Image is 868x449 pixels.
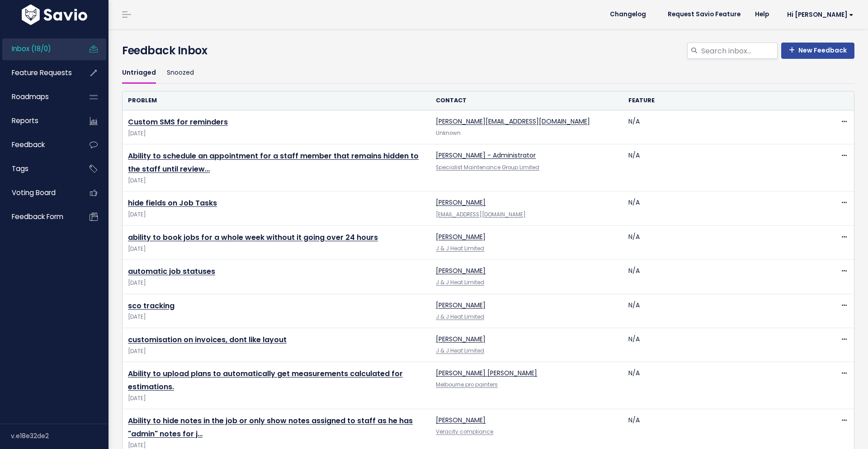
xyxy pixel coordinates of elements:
[2,134,75,155] a: Feedback
[128,347,425,356] span: [DATE]
[623,260,816,294] td: N/A
[748,8,776,21] a: Help
[12,188,56,197] span: Voting Board
[128,301,175,311] a: sco tracking
[436,117,590,126] a: [PERSON_NAME][EMAIL_ADDRESS][DOMAIN_NAME]
[436,164,539,171] a: Specialist Maintenance Group Limited
[128,278,425,288] span: [DATE]
[436,279,484,286] a: J & J Heat Limited
[2,86,75,107] a: Roadmaps
[2,182,75,203] a: Voting Board
[12,212,63,221] span: Feedback form
[122,62,854,84] ul: Filter feature requests
[2,62,75,83] a: Feature Requests
[436,334,486,344] a: [PERSON_NAME]
[430,91,623,110] th: Contact
[436,211,526,218] a: [EMAIL_ADDRESS][DOMAIN_NAME]
[623,191,816,225] td: N/A
[436,129,461,137] span: Unknown
[436,428,493,435] a: Veracity compliance
[623,225,816,259] td: N/A
[167,62,194,84] a: Snoozed
[12,44,51,53] span: Inbox (18/0)
[11,424,108,448] div: v.e18e32de2
[128,368,403,392] a: Ability to upload plans to automatically get measurements calculated for estimations.
[123,91,430,110] th: Problem
[19,5,90,25] img: logo-white.9d6f32f41409.svg
[436,368,537,377] a: [PERSON_NAME] [PERSON_NAME]
[122,43,854,59] h4: Feedback Inbox
[436,381,498,388] a: Melbourne pro painters
[128,232,378,243] a: ability to book jobs for a whole week without it going over 24 hours
[128,198,217,208] a: hide fields on Job Tasks
[2,38,75,59] a: Inbox (18/0)
[436,198,486,207] a: [PERSON_NAME]
[781,43,854,59] a: New Feedback
[436,347,484,354] a: J & J Heat Limited
[436,151,536,160] a: [PERSON_NAME] - Administrator
[436,301,486,310] a: [PERSON_NAME]
[128,334,287,345] a: customisation on invoices, dont like layout
[128,129,425,139] span: [DATE]
[623,91,816,110] th: Feature
[436,416,486,425] a: [PERSON_NAME]
[623,362,816,409] td: N/A
[623,144,816,191] td: N/A
[12,140,45,149] span: Feedback
[12,68,72,77] span: Feature Requests
[128,151,419,174] a: Ability to schedule an appointment for a staff member that remains hidden to the staff until review…
[436,313,484,320] a: J & J Heat Limited
[12,164,28,173] span: Tags
[2,206,75,227] a: Feedback form
[128,210,425,220] span: [DATE]
[128,416,413,439] a: Ability to hide notes in the job or only show notes assigned to staff as he has "admin" notes for j…
[12,92,49,101] span: Roadmaps
[128,117,228,127] a: Custom SMS for reminders
[2,158,75,179] a: Tags
[2,110,75,131] a: Reports
[660,8,748,21] a: Request Savio Feature
[623,110,816,144] td: N/A
[623,328,816,362] td: N/A
[610,11,646,18] span: Changelog
[623,294,816,328] td: N/A
[122,62,156,84] a: Untriaged
[12,116,38,125] span: Reports
[776,8,861,22] a: Hi [PERSON_NAME]
[128,176,425,186] span: [DATE]
[787,11,854,18] span: Hi [PERSON_NAME]
[436,266,486,275] a: [PERSON_NAME]
[128,244,425,254] span: [DATE]
[128,266,215,277] a: automatic job statuses
[700,43,778,59] input: Search inbox...
[436,245,484,252] a: J & J Heat Limited
[128,312,425,322] span: [DATE]
[436,232,486,241] a: [PERSON_NAME]
[128,394,425,403] span: [DATE]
